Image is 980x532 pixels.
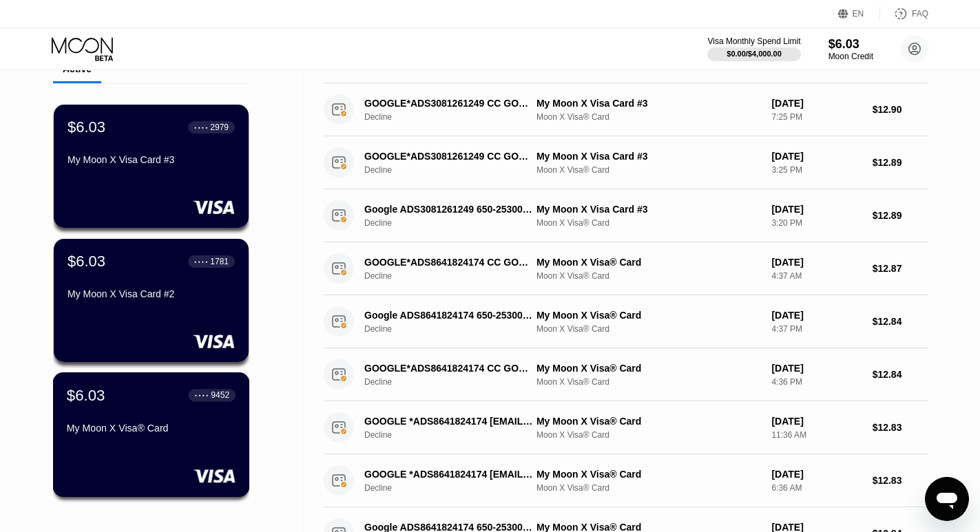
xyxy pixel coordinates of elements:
[364,483,546,493] div: Decline
[364,271,546,281] div: Decline
[324,242,928,295] div: GOOGLE*ADS8641824174 CC GOOGLE.COMUSDeclineMy Moon X Visa® CardMoon X Visa® Card[DATE]4:37 AM$12.87
[536,257,760,268] div: My Moon X Visa® Card
[707,36,800,46] div: Visa Monthly Spend Limit
[54,239,249,362] div: $6.03● ● ● ●1781My Moon X Visa Card #2
[364,151,533,162] div: GOOGLE*ADS3081261249 CC GOOGLE.COMUS
[324,136,928,189] div: GOOGLE*ADS3081261249 CC GOOGLE.COMUSDeclineMy Moon X Visa Card #3Moon X Visa® Card[DATE]3:25 PM$1...
[364,416,533,427] div: GOOGLE *ADS8641824174 [EMAIL_ADDRESS]
[771,271,861,281] div: 4:37 AM
[925,477,969,521] iframe: Nút để khởi chạy cửa sổ nhắn tin
[364,310,533,321] div: Google ADS8641824174 650-2530000 US
[67,154,235,165] div: My Moon X Visa Card #3
[195,393,209,397] div: ● ● ● ●
[536,218,760,228] div: Moon X Visa® Card
[536,324,760,334] div: Moon X Visa® Card
[771,324,861,334] div: 4:37 PM
[364,98,533,109] div: GOOGLE*ADS3081261249 CC GOOGLE.COMUS
[828,52,873,61] div: Moon Credit
[364,377,546,387] div: Decline
[364,218,546,228] div: Decline
[771,483,861,493] div: 6:36 AM
[364,430,546,440] div: Decline
[707,36,800,61] div: Visa Monthly Spend Limit$0.00/$4,000.00
[771,416,861,427] div: [DATE]
[54,373,249,496] div: $6.03● ● ● ●9452My Moon X Visa® Card
[210,257,229,266] div: 1781
[771,151,861,162] div: [DATE]
[211,390,229,400] div: 9452
[324,295,928,348] div: Google ADS8641824174 650-2530000 USDeclineMy Moon X Visa® CardMoon X Visa® Card[DATE]4:37 PM$12.84
[194,259,208,264] div: ● ● ● ●
[771,218,861,228] div: 3:20 PM
[536,310,760,321] div: My Moon X Visa® Card
[912,9,928,19] div: FAQ
[364,165,546,175] div: Decline
[536,165,760,175] div: Moon X Visa® Card
[873,210,928,221] div: $12.89
[54,105,249,228] div: $6.03● ● ● ●2979My Moon X Visa Card #3
[771,112,861,122] div: 7:25 PM
[536,416,760,427] div: My Moon X Visa® Card
[67,118,105,136] div: $6.03
[536,112,760,122] div: Moon X Visa® Card
[536,271,760,281] div: Moon X Visa® Card
[771,363,861,374] div: [DATE]
[771,430,861,440] div: 11:36 AM
[364,112,546,122] div: Decline
[771,377,861,387] div: 4:36 PM
[536,377,760,387] div: Moon X Visa® Card
[324,348,928,401] div: GOOGLE*ADS8641824174 CC GOOGLE.COMUSDeclineMy Moon X Visa® CardMoon X Visa® Card[DATE]4:36 PM$12.84
[873,157,928,168] div: $12.89
[536,483,760,493] div: Moon X Visa® Card
[210,123,229,132] div: 2979
[536,430,760,440] div: Moon X Visa® Card
[873,104,928,115] div: $12.90
[880,7,928,21] div: FAQ
[364,257,533,268] div: GOOGLE*ADS8641824174 CC GOOGLE.COMUS
[324,454,928,507] div: GOOGLE *ADS8641824174 [EMAIL_ADDRESS]DeclineMy Moon X Visa® CardMoon X Visa® Card[DATE]6:36 AM$12.83
[67,288,235,299] div: My Moon X Visa Card #2
[194,125,208,129] div: ● ● ● ●
[828,37,873,61] div: $6.03Moon Credit
[873,369,928,380] div: $12.84
[364,204,533,215] div: Google ADS3081261249 650-2530000 US
[771,310,861,321] div: [DATE]
[771,204,861,215] div: [DATE]
[838,7,880,21] div: EN
[853,9,864,19] div: EN
[536,469,760,480] div: My Moon X Visa® Card
[364,324,546,334] div: Decline
[873,263,928,274] div: $12.87
[873,422,928,433] div: $12.83
[364,363,533,374] div: GOOGLE*ADS8641824174 CC GOOGLE.COMUS
[536,204,760,215] div: My Moon X Visa Card #3
[324,189,928,242] div: Google ADS3081261249 650-2530000 USDeclineMy Moon X Visa Card #3Moon X Visa® Card[DATE]3:20 PM$12.89
[67,253,105,270] div: $6.03
[771,469,861,480] div: [DATE]
[67,386,105,404] div: $6.03
[67,423,236,434] div: My Moon X Visa® Card
[771,98,861,109] div: [DATE]
[536,98,760,109] div: My Moon X Visa Card #3
[536,363,760,374] div: My Moon X Visa® Card
[364,469,533,480] div: GOOGLE *ADS8641824174 [EMAIL_ADDRESS]
[771,257,861,268] div: [DATE]
[727,50,782,58] div: $0.00 / $4,000.00
[873,316,928,327] div: $12.84
[828,37,873,52] div: $6.03
[771,165,861,175] div: 3:25 PM
[873,475,928,486] div: $12.83
[324,83,928,136] div: GOOGLE*ADS3081261249 CC GOOGLE.COMUSDeclineMy Moon X Visa Card #3Moon X Visa® Card[DATE]7:25 PM$1...
[324,401,928,454] div: GOOGLE *ADS8641824174 [EMAIL_ADDRESS]DeclineMy Moon X Visa® CardMoon X Visa® Card[DATE]11:36 AM$1...
[536,151,760,162] div: My Moon X Visa Card #3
